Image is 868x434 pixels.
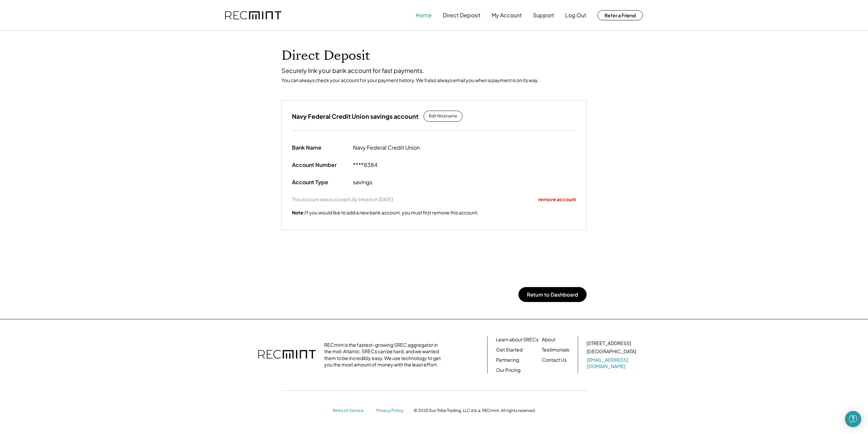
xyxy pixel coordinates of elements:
[542,357,567,363] a: Contact Us
[597,10,643,20] button: Refer a Friend
[518,287,587,302] button: Return to Dashboard
[587,340,631,347] div: [STREET_ADDRESS]
[376,408,407,414] a: Privacy Policy
[533,8,554,22] button: Support
[292,112,418,120] h3: Navy Federal Credit Union savings account
[542,336,555,343] a: About
[281,48,587,64] h1: Direct Deposit
[845,411,861,427] div: Open Intercom Messenger
[538,196,576,203] div: remove account
[292,209,478,216] div: If you would like to add a new bank account, you must first remove this account.
[542,346,569,353] a: Testimonials
[353,144,434,151] div: Navy Federal Credit Union
[496,367,520,374] a: Our Pricing
[281,67,587,74] div: Securely link your bank account for fast payments.
[225,11,281,20] img: recmint-logotype%403x.png
[292,162,353,169] div: Account Number
[292,209,305,215] strong: Note:
[353,179,434,186] div: savings
[414,408,536,413] div: © 2025 Sun Tribe Trading, LLC d.b.a. RECmint. All rights reserved.
[443,8,480,22] button: Direct Deposit
[587,348,636,355] div: [GEOGRAPHIC_DATA]
[292,196,393,202] div: This account was successfully linked on [DATE]
[496,357,519,363] a: Partnering
[292,179,353,186] div: Account Type
[565,8,586,22] button: Log Out
[496,336,538,343] a: Learn about SRECs
[416,8,432,22] button: Home
[492,8,522,22] button: My Account
[258,343,316,367] img: recmint-logotype%403x.png
[587,357,637,370] a: [EMAIL_ADDRESS][DOMAIN_NAME]
[281,77,587,83] div: You can always check your account for your payment history. We'll also always email you when a pa...
[324,342,445,368] div: RECmint is the fastest-growing SREC aggregator in the mid-Atlantic. SRECs can be hard, and we wan...
[292,144,353,151] div: Bank Name
[429,113,457,119] div: Edit Nickname
[332,408,370,414] a: Terms of Service
[496,346,522,353] a: Get Started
